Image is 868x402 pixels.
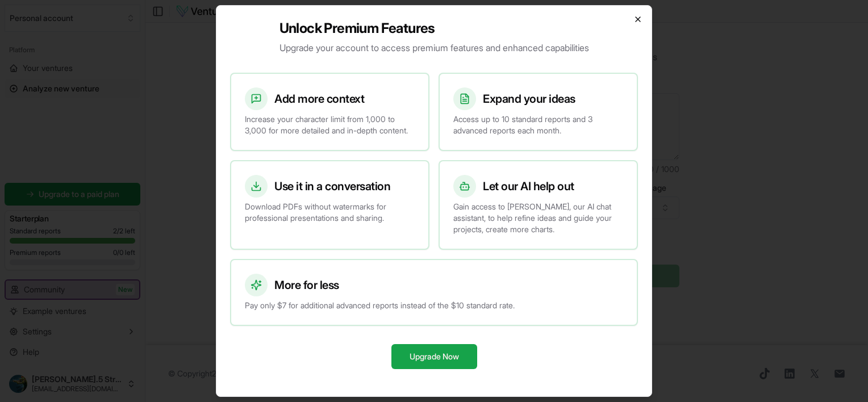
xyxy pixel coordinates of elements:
[483,91,575,107] h3: Expand your ideas
[245,300,623,311] p: Pay only $7 for additional advanced reports instead of the $10 standard rate.
[279,41,589,55] p: Upgrade your account to access premium features and enhanced capabilities
[274,277,339,293] h3: More for less
[453,201,623,235] p: Gain access to [PERSON_NAME], our AI chat assistant, to help refine ideas and guide your projects...
[274,178,390,194] h3: Use it in a conversation
[245,201,415,224] p: Download PDFs without watermarks for professional presentations and sharing.
[483,178,574,194] h3: Let our AI help out
[274,91,364,107] h3: Add more context
[279,19,589,37] h2: Unlock Premium Features
[453,114,623,136] p: Access up to 10 standard reports and 3 advanced reports each month.
[391,344,477,369] button: Upgrade Now
[245,114,415,136] p: Increase your character limit from 1,000 to 3,000 for more detailed and in-depth content.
